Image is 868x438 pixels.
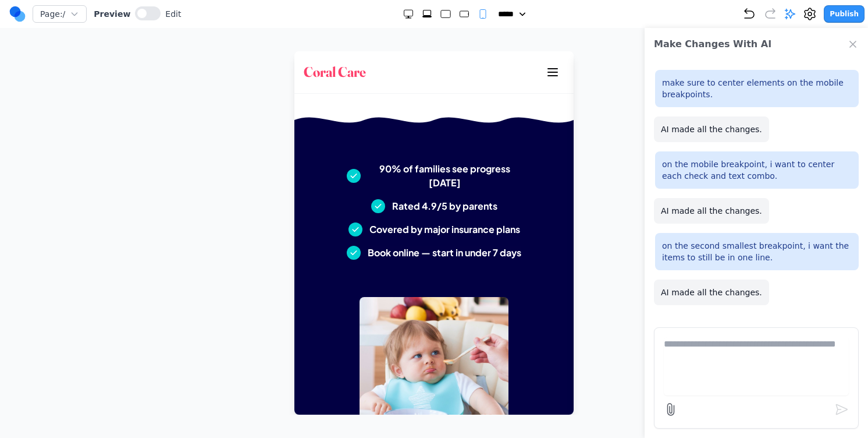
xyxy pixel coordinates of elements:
button: Medium [458,8,470,20]
p: on the mobile breakpoint, i want to center each check and text combo. [662,158,852,182]
button: Page:/ [33,5,87,23]
p: on the second smallest breakpoint, i want the items to still be in one line. [662,240,852,263]
button: Small [477,8,489,20]
button: Large [440,8,451,20]
iframe: Preview [294,51,574,415]
button: Close Chat [847,38,859,50]
h2: Make Changes With AI [654,37,771,51]
span: Preview [94,8,130,20]
button: Undo [742,7,756,21]
p: AI made all the changes. [661,205,762,217]
span: Page: / [40,8,65,20]
button: Publish [824,5,865,23]
button: Double Extra Large [403,8,414,20]
button: Extra Large [421,8,433,20]
p: AI made all the changes. [661,287,762,298]
p: make sure to center elements on the mobile breakpoints. [662,77,852,100]
span: Edit [165,8,181,20]
img: Happy baby smiling and sitting up [65,246,214,395]
p: AI made all the changes. [661,123,762,135]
